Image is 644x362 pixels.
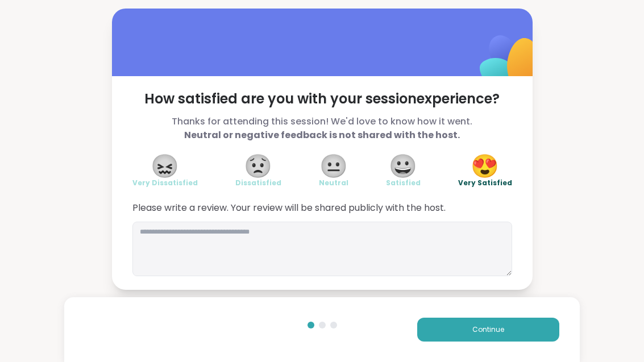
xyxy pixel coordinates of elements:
span: 😀 [389,156,417,176]
span: Thanks for attending this session! We'd love to know how it went. [132,115,512,142]
span: Neutral [319,178,348,188]
span: Dissatisfied [235,178,281,188]
span: Satisfied [386,178,421,188]
span: How satisfied are you with your session experience? [132,90,512,108]
span: Very Dissatisfied [132,178,198,188]
span: 😖 [151,156,179,176]
img: ShareWell Logomark [453,6,566,119]
button: Continue [417,318,559,342]
span: Continue [472,324,504,335]
span: Please write a review. Your review will be shared publicly with the host. [132,201,512,215]
b: Neutral or negative feedback is not shared with the host. [184,128,460,142]
span: Very Satisfied [458,178,512,188]
span: 😐 [319,156,348,176]
span: 😟 [244,156,272,176]
span: 😍 [471,156,499,176]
